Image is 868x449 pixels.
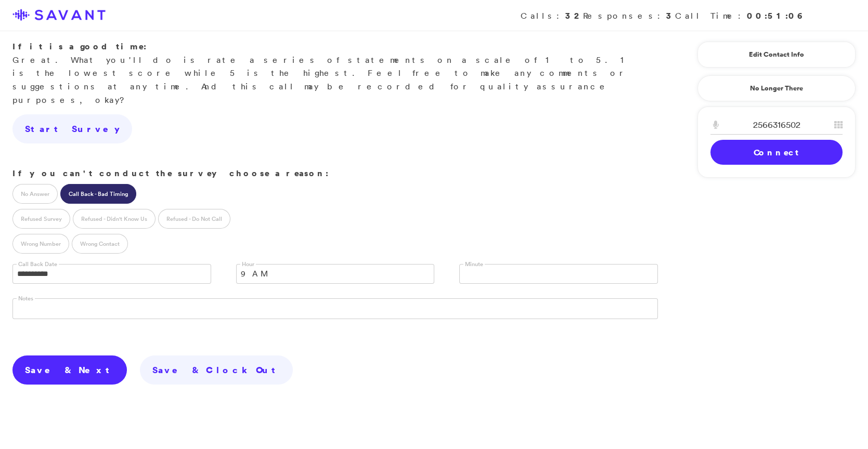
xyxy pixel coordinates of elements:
[72,234,128,254] label: Wrong Contact
[12,41,147,52] strong: If it is a good time:
[12,114,132,143] a: Start Survey
[747,10,804,21] strong: 00:51:06
[60,184,136,204] label: Call Back - Bad Timing
[666,10,675,21] strong: 3
[158,209,230,229] label: Refused - Do Not Call
[17,295,35,302] label: Notes
[240,260,256,268] label: Hour
[463,260,485,268] label: Minute
[241,265,417,283] span: 9 AM
[565,10,583,21] strong: 32
[12,209,70,229] label: Refused Survey
[12,234,69,254] label: Wrong Number
[710,46,843,63] a: Edit Contact Info
[73,209,156,229] label: Refused - Didn't Know Us
[12,40,658,107] p: Great. What you'll do is rate a series of statements on a scale of 1 to 5. 1 is the lowest score ...
[12,167,329,179] strong: If you can't conduct the survey choose a reason:
[697,75,856,101] a: No Longer There
[12,184,58,204] label: No Answer
[17,260,59,268] label: Call Back Date
[710,140,843,165] a: Connect
[140,355,293,385] a: Save & Clock Out
[12,355,127,385] a: Save & Next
